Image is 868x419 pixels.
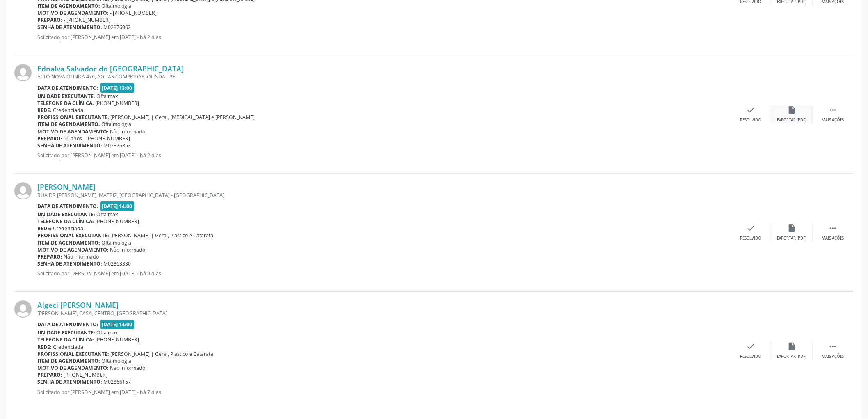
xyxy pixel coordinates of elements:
b: Motivo de agendamento: [37,128,109,135]
a: Ednalva Salvador do [GEOGRAPHIC_DATA] [37,64,184,73]
span: [PHONE_NUMBER] [96,100,139,107]
i: check [747,105,756,114]
b: Senha de atendimento: [37,260,102,267]
b: Profissional executante: [37,232,109,239]
b: Senha de atendimento: [37,142,102,149]
i: insert_drive_file [788,105,797,114]
b: Data de atendimento: [37,85,98,92]
span: Oftalmologia [102,121,132,128]
span: Oftalmax [97,329,118,336]
span: - [PHONE_NUMBER] [64,16,111,23]
div: Resolvido [740,236,761,241]
img: img [14,182,32,199]
p: Solicitado por [PERSON_NAME] em [DATE] - há 7 dias [37,389,731,396]
i:  [829,342,838,351]
span: M02876062 [104,24,131,31]
span: Não informado [110,364,146,371]
span: Oftalmax [97,93,118,100]
span: [PHONE_NUMBER] [96,336,139,343]
i: check [747,342,756,351]
span: [DATE] 13:00 [100,83,135,92]
b: Profissional executante: [37,350,109,357]
span: Não informado [110,128,146,135]
span: Credenciada [53,343,84,350]
span: M02863330 [104,260,131,267]
b: Telefone da clínica: [37,336,94,343]
b: Item de agendamento: [37,357,100,364]
p: Solicitado por [PERSON_NAME] em [DATE] - há 2 dias [37,152,731,159]
a: [PERSON_NAME] [37,182,96,191]
b: Senha de atendimento: [37,24,102,31]
i: insert_drive_file [788,342,797,351]
img: img [14,64,32,81]
b: Item de agendamento: [37,2,100,9]
b: Unidade executante: [37,211,95,218]
b: Rede: [37,107,52,114]
div: [PERSON_NAME], CASA, CENTRO, [GEOGRAPHIC_DATA] [37,310,731,317]
span: Credenciada [53,225,84,232]
span: Oftalmologia [102,239,132,246]
b: Preparo: [37,16,62,23]
div: Mais ações [822,236,844,241]
b: Unidade executante: [37,93,95,100]
b: Rede: [37,225,52,232]
div: Mais ações [822,354,844,359]
b: Item de agendamento: [37,121,100,128]
span: Oftalmologia [102,357,132,364]
span: M02876853 [104,142,131,149]
i:  [829,224,838,233]
span: Não informado [110,246,146,253]
img: img [14,300,32,318]
b: Motivo de agendamento: [37,364,109,371]
p: Solicitado por [PERSON_NAME] em [DATE] - há 2 dias [37,34,731,41]
span: [PERSON_NAME] | Geral, [MEDICAL_DATA] e [PERSON_NAME] [111,114,255,121]
span: [PERSON_NAME] | Geral, Plastico e Catarata [111,350,214,357]
span: 56 anos - [PHONE_NUMBER] [64,135,130,142]
span: [PHONE_NUMBER] [64,371,108,378]
i: insert_drive_file [788,224,797,233]
div: ALTO NOVA OLINDA 476, AGUAS COMPRIDAS, OLINDA - PE [37,73,731,80]
i: check [747,224,756,233]
b: Item de agendamento: [37,239,100,246]
span: [DATE] 14:00 [100,320,135,329]
b: Preparo: [37,135,62,142]
div: RUA DR [PERSON_NAME], MATRIZ, [GEOGRAPHIC_DATA] - [GEOGRAPHIC_DATA] [37,192,731,199]
b: Data de atendimento: [37,321,98,328]
div: Exportar (PDF) [777,354,807,359]
div: Exportar (PDF) [777,236,807,241]
b: Motivo de agendamento: [37,9,109,16]
div: Mais ações [822,117,844,123]
b: Rede: [37,343,52,350]
b: Motivo de agendamento: [37,246,109,253]
b: Preparo: [37,253,62,260]
i:  [829,105,838,114]
span: Oftalmax [97,211,118,218]
span: Credenciada [53,107,84,114]
span: Oftalmologia [102,2,132,9]
span: M02866157 [104,378,131,385]
p: Solicitado por [PERSON_NAME] em [DATE] - há 9 dias [37,270,731,277]
span: [PERSON_NAME] | Geral, Plastico e Catarata [111,232,214,239]
span: [DATE] 14:00 [100,201,135,211]
span: [PHONE_NUMBER] [96,218,139,225]
div: Resolvido [740,117,761,123]
span: - [PHONE_NUMBER] [110,9,157,16]
div: Resolvido [740,354,761,359]
b: Preparo: [37,371,62,378]
b: Data de atendimento: [37,203,98,210]
div: Exportar (PDF) [777,117,807,123]
b: Telefone da clínica: [37,100,94,107]
b: Unidade executante: [37,329,95,336]
a: Algeci [PERSON_NAME] [37,300,119,309]
b: Senha de atendimento: [37,378,102,385]
b: Profissional executante: [37,114,109,121]
b: Telefone da clínica: [37,218,94,225]
span: Não informado [64,253,99,260]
